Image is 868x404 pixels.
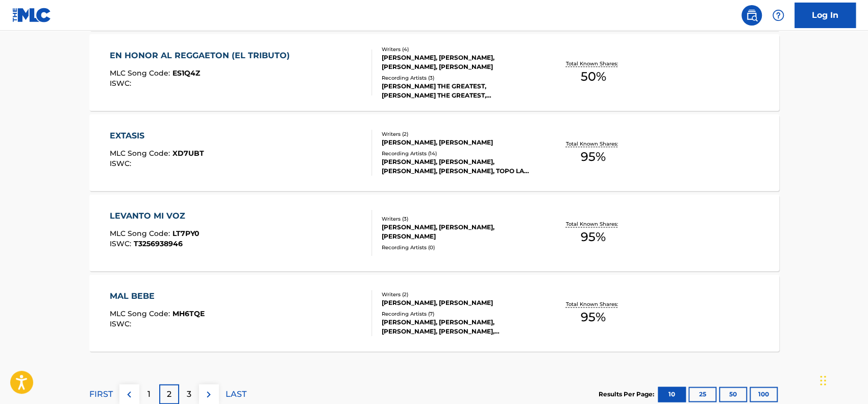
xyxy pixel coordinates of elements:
p: Total Known Shares: [566,220,621,228]
span: MLC Song Code : [110,309,172,318]
div: [PERSON_NAME], [PERSON_NAME], [PERSON_NAME], [PERSON_NAME] [382,53,536,72]
span: 95 % [581,308,606,326]
a: Log In [795,3,856,28]
span: LT7PY0 [172,229,200,238]
div: Recording Artists ( 0 ) [382,244,536,251]
div: LEVANTO MI VOZ [110,210,200,222]
div: [PERSON_NAME] THE GREATEST, [PERSON_NAME] THE GREATEST, [PERSON_NAME] THE GREATEST [382,82,536,100]
p: 1 [147,388,151,400]
span: ISWC : [110,319,134,328]
div: [PERSON_NAME], [PERSON_NAME], [PERSON_NAME], [PERSON_NAME], [PERSON_NAME] [382,318,536,336]
span: 50 % [580,67,606,86]
span: MLC Song Code : [110,149,172,158]
a: Public Search [741,5,762,26]
div: [PERSON_NAME], [PERSON_NAME] [382,138,536,147]
div: Help [768,5,788,26]
div: Recording Artists ( 3 ) [382,74,536,82]
p: Results Per Page: [599,390,657,399]
div: Writers ( 3 ) [382,215,536,223]
p: Total Known Shares: [566,140,621,148]
iframe: Chat Widget [817,355,868,404]
span: MLC Song Code : [110,229,172,238]
div: [PERSON_NAME], [PERSON_NAME] [382,298,536,307]
p: Total Known Shares: [566,300,621,308]
div: EXTASIS [110,130,204,142]
img: left [123,388,135,400]
span: ES1Q4Z [172,68,200,78]
div: EN HONOR AL REGGAETON (EL TRIBUTO) [110,50,295,62]
span: ISWC : [110,79,134,88]
div: Recording Artists ( 14 ) [382,150,536,157]
button: 100 [750,387,778,402]
div: Widget de chat [817,355,868,404]
span: XD7UBT [172,149,204,158]
span: MH6TQE [172,309,205,318]
a: MAL BEBEMLC Song Code:MH6TQEISWC:Writers (2)[PERSON_NAME], [PERSON_NAME]Recording Artists (7)[PER... [89,275,779,351]
button: 25 [688,387,716,402]
span: T3256938946 [134,239,183,248]
img: help [772,9,784,21]
div: [PERSON_NAME], [PERSON_NAME], [PERSON_NAME], [PERSON_NAME], TOPO LA [PERSON_NAME] [382,157,536,176]
p: LAST [226,388,246,400]
p: 3 [187,388,191,400]
div: Writers ( 4 ) [382,45,536,53]
div: MAL BEBE [110,290,205,302]
p: Total Known Shares: [566,60,621,67]
span: 95 % [581,148,606,166]
a: EN HONOR AL REGGAETON (EL TRIBUTO)MLC Song Code:ES1Q4ZISWC:Writers (4)[PERSON_NAME], [PERSON_NAME... [89,34,779,111]
span: MLC Song Code : [110,68,172,78]
a: EXTASISMLC Song Code:XD7UBTISWC:Writers (2)[PERSON_NAME], [PERSON_NAME]Recording Artists (14)[PER... [89,114,779,191]
img: MLC Logo [12,8,52,22]
span: ISWC : [110,239,134,248]
button: 50 [719,387,747,402]
a: LEVANTO MI VOZMLC Song Code:LT7PY0ISWC:T3256938946Writers (3)[PERSON_NAME], [PERSON_NAME], [PERSO... [89,195,779,271]
img: right [203,388,215,400]
p: 2 [167,388,171,400]
div: Writers ( 2 ) [382,291,536,298]
img: search [746,9,758,21]
div: Arrastrar [820,365,826,396]
div: Writers ( 2 ) [382,130,536,138]
button: 10 [658,387,686,402]
p: FIRST [89,388,113,400]
div: Recording Artists ( 7 ) [382,310,536,318]
span: 95 % [581,228,606,246]
span: ISWC : [110,159,134,168]
div: [PERSON_NAME], [PERSON_NAME], [PERSON_NAME] [382,223,536,241]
